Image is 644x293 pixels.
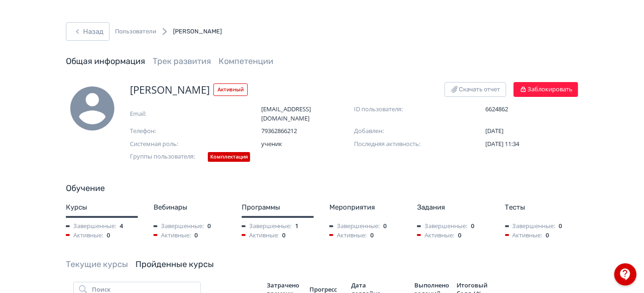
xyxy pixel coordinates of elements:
[208,152,250,162] div: Комплектация
[458,231,461,240] span: 0
[66,56,145,66] a: Общая информация
[261,105,354,123] span: [EMAIL_ADDRESS][DOMAIN_NAME]
[444,82,506,97] button: Скачать отчет
[242,222,292,231] span: Завершенные:
[66,259,128,269] a: Текущие курсы
[471,222,474,231] span: 0
[130,152,204,164] span: Группы пользователя:
[370,231,374,240] span: 0
[261,127,354,136] span: 79362866212
[485,140,519,148] span: [DATE] 11:34
[242,202,315,213] div: Программы
[153,56,211,66] a: Трек развития
[329,231,367,240] span: Активные:
[546,231,549,240] span: 0
[296,222,299,231] span: 1
[417,202,490,213] div: Задания
[514,82,578,97] button: Заблокировать
[130,127,223,136] span: Телефон:
[354,140,447,149] span: Последняя активность:
[219,56,273,66] a: Компетенции
[505,231,542,240] span: Активные:
[115,27,156,36] a: Пользователи
[173,28,222,35] span: [PERSON_NAME]
[505,222,555,231] span: Завершенные:
[130,109,223,119] span: Email:
[107,231,110,240] span: 0
[417,222,467,231] span: Завершенные:
[130,140,223,149] span: Системная роль:
[66,222,116,231] span: Завершенные:
[154,222,204,231] span: Завершенные:
[559,222,562,231] span: 0
[194,231,198,240] span: 0
[261,140,354,149] span: ученик
[417,231,454,240] span: Активные:
[207,222,211,231] span: 0
[242,231,279,240] span: Активные:
[283,231,286,240] span: 0
[120,222,123,231] span: 4
[154,202,226,213] div: Вебинары
[354,127,447,136] span: Добавлен:
[485,127,503,135] span: [DATE]
[485,105,578,114] span: 6624862
[66,231,103,240] span: Активные:
[329,202,402,213] div: Мероприятия
[66,22,109,41] button: Назад
[354,105,447,114] span: ID пользователя:
[66,182,578,195] div: Обучение
[383,222,386,231] span: 0
[66,202,139,213] div: Курсы
[130,82,210,97] span: [PERSON_NAME]
[213,83,248,96] span: Активный
[329,222,380,231] span: Завершенные:
[505,202,578,213] div: Тесты
[154,231,191,240] span: Активные:
[135,259,214,269] a: Пройденные курсы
